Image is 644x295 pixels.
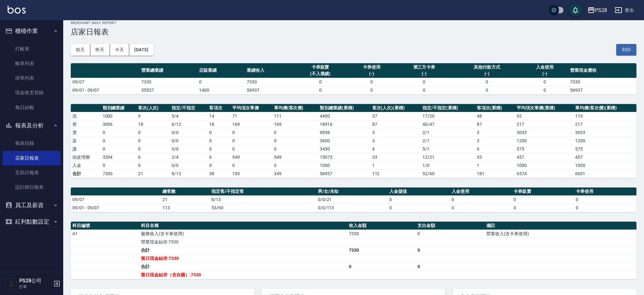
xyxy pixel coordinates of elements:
[71,153,101,161] td: 頭皮理療
[512,204,574,212] td: 0
[475,120,515,128] td: 87
[101,145,137,153] td: 0
[395,86,453,94] td: 0
[515,128,574,137] td: 3033
[371,112,421,120] td: 37
[208,128,231,137] td: 0
[71,169,101,178] td: 合計
[475,104,515,112] th: 客項次(累積)
[137,120,170,128] td: 18
[371,128,421,137] td: 3
[475,161,515,169] td: 1
[515,145,574,153] td: 575
[71,21,636,25] h2: Merchant Daily Report
[395,78,453,86] td: 0
[512,187,574,196] th: 卡券販賣
[568,78,636,86] td: 7330
[515,161,574,169] td: 1000
[318,153,370,161] td: 15073
[348,86,395,94] td: 0
[574,128,636,137] td: 3033
[71,145,101,153] td: 護
[371,153,421,161] td: 33
[616,44,636,56] button: 列印
[3,180,61,194] a: 設計師日報表
[318,128,370,137] td: 9098
[574,104,636,112] th: 單均價(客次價)(累積)
[101,153,137,161] td: 3294
[71,120,101,128] td: 剪
[585,4,610,17] button: PS28
[574,137,636,145] td: 1200
[71,230,139,238] td: A1
[137,145,170,153] td: 0
[197,86,245,94] td: 1400
[137,137,170,145] td: 0
[574,169,636,178] td: 6601
[421,104,475,112] th: 指定/不指定(累積)
[231,112,272,120] td: 71
[347,262,416,271] td: 0
[318,137,370,145] td: 3600
[140,78,197,86] td: 7330
[272,120,319,128] td: 169
[110,44,130,56] button: 今天
[316,204,388,212] td: 0/0/113
[245,86,293,94] td: 56937
[515,112,574,120] td: 92
[137,161,170,169] td: 0
[170,128,208,137] td: 0 / 0
[515,137,574,145] td: 1200
[272,153,319,161] td: 549
[139,238,347,246] td: 營業現金結存:7330
[3,213,61,230] button: 紅利點數設定
[522,64,567,71] div: 入金使用
[521,86,568,94] td: 0
[231,104,272,112] th: 平均項次單價
[101,128,137,137] td: 0
[71,195,161,204] td: 09/07
[140,63,197,78] th: 營業總業績
[595,6,607,14] div: PS28
[208,161,231,169] td: 0
[416,222,484,230] th: 支出金額
[318,169,370,178] td: 56937
[101,169,137,178] td: 7330
[349,64,394,71] div: 卡券使用
[272,112,319,120] td: 111
[140,86,197,94] td: 55537
[170,161,208,169] td: 0 / 0
[272,169,319,178] td: 349
[71,78,140,86] td: 09/07
[139,222,347,230] th: 科目名稱
[231,137,272,145] td: 0
[161,187,210,196] th: 總客數
[137,153,170,161] td: 6
[347,230,416,238] td: 7330
[318,161,370,169] td: 1000
[137,169,170,178] td: 21
[272,137,319,145] td: 0
[371,137,421,145] td: 3
[71,204,161,212] td: 09/01 - 09/07
[515,169,574,178] td: 6574
[139,230,347,238] td: 服務收入(含卡券使用)
[295,64,346,71] div: 卡券販賣
[421,145,475,153] td: 5 / 1
[71,63,636,95] table: a dense table
[8,6,26,14] img: Logo
[347,222,416,230] th: 收入金額
[231,145,272,153] td: 0
[421,161,475,169] td: 1 / 0
[450,187,512,196] th: 入金使用
[293,78,348,86] td: 0
[245,78,293,86] td: 7330
[208,120,231,128] td: 18
[3,117,61,134] button: 報表及分析
[19,278,52,284] h5: PS28公司
[139,271,347,279] td: 當日現金結存（含自購）:7330
[231,120,272,128] td: 169
[231,128,272,137] td: 0
[515,104,574,112] th: 平均項次單價(累積)
[71,44,90,56] button: 前天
